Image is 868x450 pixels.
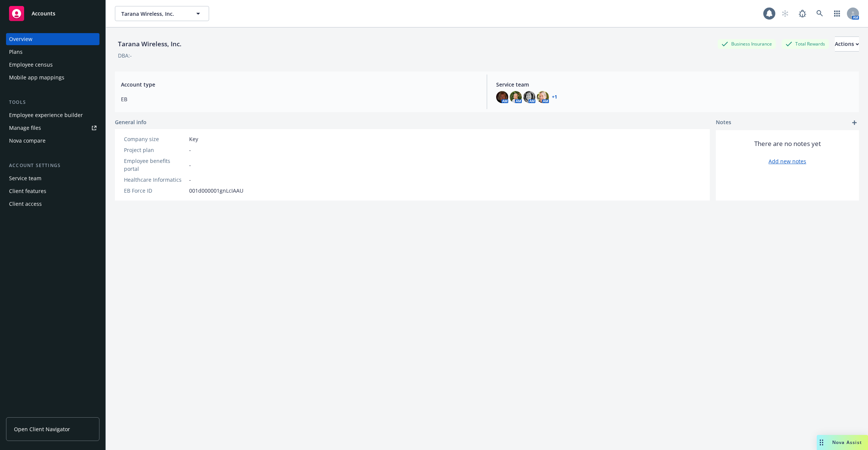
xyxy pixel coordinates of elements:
div: Service team [9,172,41,184]
span: Notes [716,118,731,127]
div: Tarana Wireless, Inc. [115,39,185,49]
a: +1 [552,95,557,99]
a: Accounts [6,3,99,24]
div: DBA: - [118,52,132,59]
a: Plans [6,46,99,58]
span: - [189,176,191,184]
div: Company size [124,135,186,143]
a: Add new notes [769,157,806,165]
div: Tools [6,99,99,106]
div: Client features [9,185,46,197]
a: Mobile app mappings [6,71,99,84]
a: add [850,118,859,127]
a: Nova compare [6,135,99,147]
div: Actions [835,37,859,51]
span: - [189,161,191,169]
a: Employee census [6,59,99,71]
div: Employee census [9,59,53,71]
span: Account type [121,81,478,88]
div: Drag to move [817,435,826,450]
img: photo [496,91,508,103]
span: General info [115,118,147,126]
div: Employee experience builder [9,109,83,121]
div: Overview [9,33,32,45]
div: Employee benefits portal [124,157,186,173]
a: Manage files [6,122,99,134]
a: Client features [6,185,99,197]
span: 001d000001gnLcIAAU [189,187,243,195]
span: Key [189,135,198,143]
div: Client access [9,198,42,210]
img: photo [523,91,535,103]
span: There are no notes yet [754,139,821,148]
div: Manage files [9,122,41,134]
a: Search [812,6,827,21]
div: Business Insurance [718,39,776,49]
span: EB [121,95,478,103]
span: - [189,146,191,154]
div: Total Rewards [782,39,829,49]
a: Employee experience builder [6,109,99,121]
span: Open Client Navigator [14,425,70,433]
div: Healthcare Informatics [124,176,186,184]
a: Report a Bug [795,6,810,21]
div: Account settings [6,162,99,169]
span: Service team [496,81,853,88]
a: Switch app [830,6,845,21]
div: EB Force ID [124,187,186,195]
a: Client access [6,198,99,210]
a: Start snowing [778,6,793,21]
div: Mobile app mappings [9,71,64,84]
a: Overview [6,33,99,45]
span: Tarana Wireless, Inc. [121,10,186,18]
div: Nova compare [9,135,46,147]
img: photo [510,91,522,103]
span: Accounts [32,11,55,17]
button: Actions [835,36,859,52]
a: Service team [6,172,99,184]
button: Tarana Wireless, Inc. [115,6,209,21]
div: Plans [9,46,23,58]
button: Nova Assist [817,435,868,450]
span: Nova Assist [832,439,862,445]
div: Project plan [124,146,186,154]
img: photo [537,91,549,103]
